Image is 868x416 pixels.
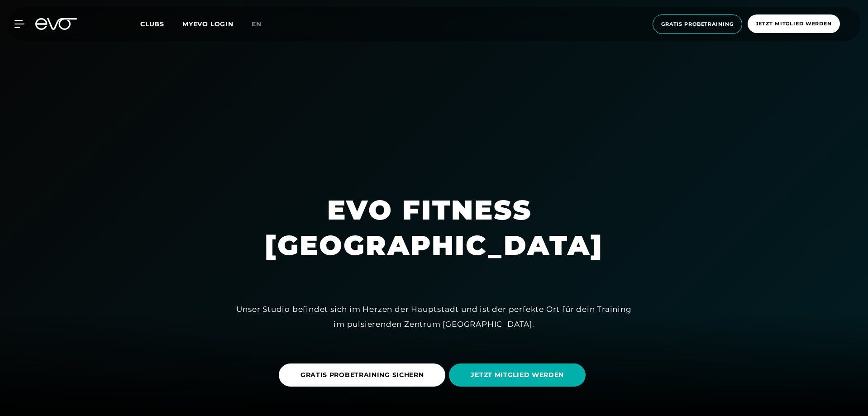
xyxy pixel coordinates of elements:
a: GRATIS PROBETRAINING SICHERN [279,357,449,393]
h1: EVO FITNESS [GEOGRAPHIC_DATA] [265,192,603,263]
a: en [252,19,272,29]
span: JETZT MITGLIED WERDEN [471,370,564,380]
a: Jetzt Mitglied werden [745,14,843,34]
a: Gratis Probetraining [650,14,745,34]
div: Unser Studio befindet sich im Herzen der Hauptstadt und ist der perfekte Ort für dein Training im... [230,302,638,331]
span: Clubs [140,20,164,28]
span: Jetzt Mitglied werden [756,20,832,28]
a: MYEVO LOGIN [182,20,234,28]
span: Gratis Probetraining [661,20,734,28]
span: GRATIS PROBETRAINING SICHERN [300,370,424,380]
a: Clubs [140,19,182,28]
a: JETZT MITGLIED WERDEN [449,357,589,393]
span: en [252,20,262,28]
